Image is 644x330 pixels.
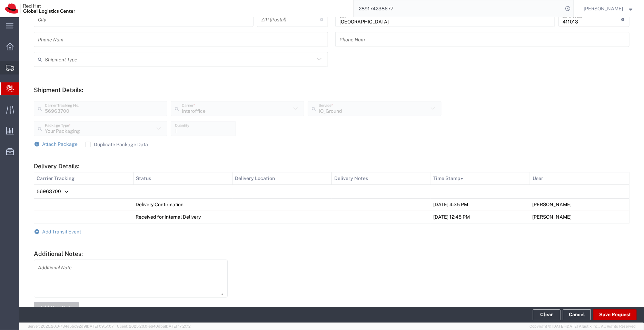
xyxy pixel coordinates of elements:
span: 56963700 [37,189,61,194]
td: [PERSON_NAME] [530,198,630,211]
th: Time Stamp [431,172,530,185]
h5: Shipment Details: [34,86,630,93]
span: Attach Package [42,141,78,147]
table: Delivery Details: [34,172,630,223]
td: [PERSON_NAME] [530,211,630,223]
td: Delivery Confirmation [133,198,232,211]
th: Status [133,172,232,185]
button: Save Request [593,309,637,320]
button: Clear [533,309,561,320]
span: Copyright © [DATE]-[DATE] Agistix Inc., All Rights Reserved [529,323,636,329]
span: Server: 2025.20.0-734e5bc92d9 [28,324,114,328]
span: Add Transit Event [42,229,81,234]
span: Client: 2025.20.0-e640dba [117,324,191,328]
span: [DATE] 09:51:07 [86,324,114,328]
button: [PERSON_NAME] [584,4,635,13]
td: [DATE] 4:35 PM [431,198,530,211]
span: [DATE] 17:21:12 [165,324,191,328]
label: Duplicate Package Data [85,142,148,147]
th: Carrier Tracking [34,172,133,185]
h5: Delivery Details: [34,162,630,170]
span: Pallav Sen Gupta [584,5,623,12]
td: Received for Internal Delivery [133,211,232,223]
th: User [530,172,630,185]
td: [DATE] 12:45 PM [431,211,530,223]
h5: Additional Notes: [34,250,630,257]
th: Delivery Location [232,172,332,185]
img: logo [5,3,75,14]
input: Search for shipment number, reference number [354,0,563,17]
th: Delivery Notes [331,172,431,185]
a: Cancel [563,309,591,320]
